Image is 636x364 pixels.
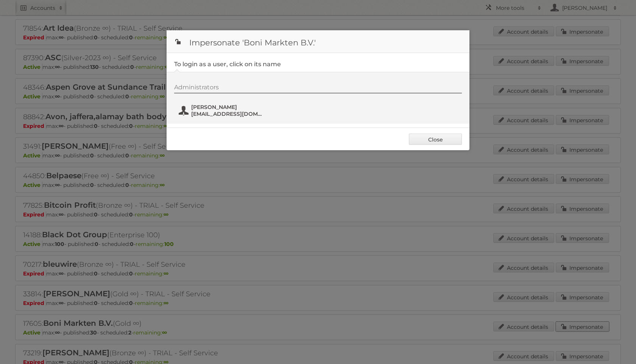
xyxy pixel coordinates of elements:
legend: To login as a user, click on its name [174,61,281,68]
span: [EMAIL_ADDRESS][DOMAIN_NAME] [191,110,265,117]
span: [PERSON_NAME] [191,104,265,110]
a: Close [409,134,462,145]
h1: Impersonate 'Boni Markten B.V.' [167,30,469,53]
div: Administrators [174,84,462,93]
button: [PERSON_NAME] [EMAIL_ADDRESS][DOMAIN_NAME] [178,103,267,118]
